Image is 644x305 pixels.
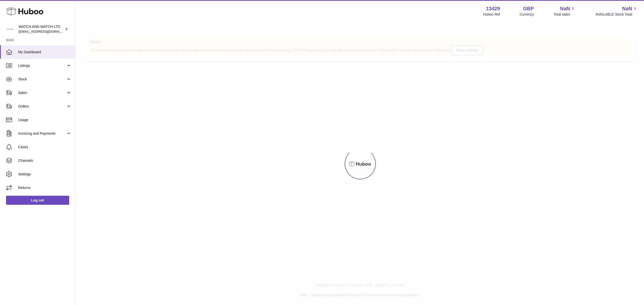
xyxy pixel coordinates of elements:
a: NaN Total sales [553,5,576,17]
a: Log out [6,196,69,205]
span: My Dashboard [18,50,71,55]
span: NaN [622,5,632,12]
span: Orders [18,104,66,109]
img: internalAdmin-13429@internal.huboo.com [6,25,14,33]
span: Usage [18,118,71,122]
div: Huboo Ref [483,12,500,17]
span: Stock [18,77,66,82]
span: Settings [18,172,71,177]
strong: GBP [523,5,534,12]
div: WATCH AND WATCH LTD [19,24,64,34]
div: Currency [520,12,534,17]
span: [EMAIL_ADDRESS][DOMAIN_NAME] [19,29,74,33]
span: Invoicing and Payments [18,131,66,136]
span: Channels [18,158,71,163]
span: Sales [18,90,66,95]
span: Returns [18,185,71,190]
strong: 13429 [486,5,500,12]
span: Total sales [553,12,576,17]
span: Cases [18,145,71,149]
span: NaN [560,5,570,12]
span: AVAILABLE Stock Total [595,12,638,17]
a: NaN AVAILABLE Stock Total [595,5,638,17]
span: Listings [18,63,66,68]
